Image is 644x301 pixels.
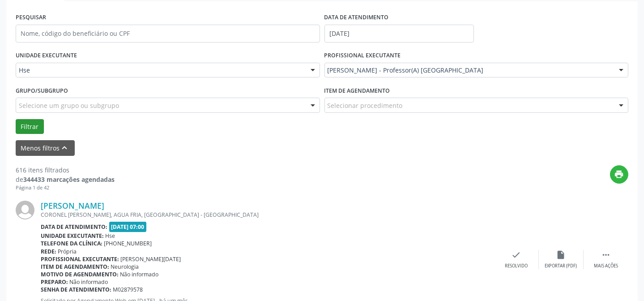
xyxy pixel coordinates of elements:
button: Filtrar [16,119,44,134]
div: Exportar (PDF) [545,263,577,269]
span: [PHONE_NUMBER] [104,240,152,247]
div: CORONEL [PERSON_NAME], AGUA FRIA, [GEOGRAPHIC_DATA] - [GEOGRAPHIC_DATA] [41,211,494,219]
b: Senha de atendimento: [41,286,111,293]
div: 616 itens filtrados [16,165,115,175]
label: DATA DE ATENDIMENTO [324,11,389,25]
span: [PERSON_NAME] - Professor(A) [GEOGRAPHIC_DATA] [328,66,610,75]
i: insert_drive_file [556,250,566,260]
span: Não informado [70,278,108,286]
span: Própria [58,248,77,255]
strong: 344433 marcações agendadas [23,175,115,184]
img: img [16,201,34,219]
i: print [614,169,624,179]
span: Neurologia [111,263,139,271]
div: Mais ações [594,263,618,269]
b: Rede: [41,248,56,255]
span: Hse [19,66,302,75]
input: Selecione um intervalo [324,25,474,43]
b: Data de atendimento: [41,223,107,231]
i:  [601,250,611,260]
label: UNIDADE EXECUTANTE [16,49,77,63]
b: Profissional executante: [41,255,119,263]
b: Preparo: [41,278,68,286]
span: M02879578 [113,286,143,293]
label: PESQUISAR [16,11,46,25]
i: keyboard_arrow_up [60,143,70,153]
label: PROFISSIONAL EXECUTANTE [324,49,401,63]
label: Grupo/Subgrupo [16,84,68,98]
input: Nome, código do beneficiário ou CPF [16,25,320,43]
span: [PERSON_NAME][DATE] [121,255,181,263]
label: Item de agendamento [324,84,390,98]
b: Telefone da clínica: [41,240,102,247]
span: Não informado [120,271,159,278]
button: print [610,165,628,184]
a: [PERSON_NAME] [41,201,104,211]
i: check [512,250,521,260]
span: Selecionar procedimento [328,101,403,110]
b: Unidade executante: [41,232,104,240]
div: Resolvido [505,263,528,269]
div: Página 1 de 42 [16,184,115,192]
div: de [16,175,115,184]
b: Motivo de agendamento: [41,271,119,278]
b: Item de agendamento: [41,263,109,271]
span: Hse [106,232,115,240]
span: Selecione um grupo ou subgrupo [19,101,119,110]
button: Menos filtroskeyboard_arrow_up [16,140,75,156]
span: [DATE] 07:00 [109,222,147,232]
